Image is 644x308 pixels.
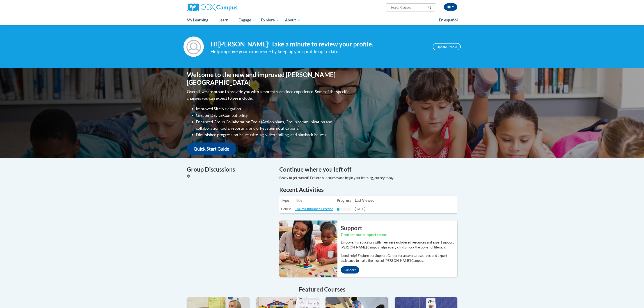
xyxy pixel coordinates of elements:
a: Engage [236,15,258,25]
li: Greater Device Compatibility [196,112,350,119]
h3: Contact our support team! [341,232,457,238]
li: Enhanced Group Collaboration Tools (Action plans, Group communication and collaboration tools, re... [196,119,350,132]
img: Profile Image [183,37,204,57]
span: Learn [218,17,233,23]
span: Explore [261,17,279,23]
a: Quick Start Guide [187,143,236,155]
h4: Group Discussions [187,165,273,174]
li: Improved Site Navigation [196,106,350,112]
h1: Welcome to the new and improved [PERSON_NAME][GEOGRAPHIC_DATA] [187,71,350,86]
a: En español [436,15,461,25]
th: Progress [335,196,353,205]
div: Main menu [180,15,464,25]
img: ... [276,221,337,277]
h4: Continue where you left off [279,165,457,174]
a: About [282,15,303,25]
div: Progress, % [337,208,340,211]
button: Account Settings [444,3,457,11]
span: My Learning [187,17,213,23]
a: Update Profile [433,43,461,50]
p: Need help? Explore our Support Center for answers, resources, and expert assistance to make the m... [341,253,457,263]
a: Trauma-Informed Practice [295,207,333,211]
p: Overall, we are proud to provide you with a more streamlined experience. Some of the specific cha... [187,88,350,101]
a: Cox Campus [187,3,273,11]
li: Diminished progression issues (site lag, video stalling, and playback issues) [196,131,350,138]
div: Help improve your experience by keeping your profile up to date. [211,48,426,55]
a: Support [341,266,359,274]
th: Title [293,196,335,205]
th: Last Viewed [353,196,376,205]
h4: Featured Courses [187,285,457,294]
button: Search [426,5,433,10]
span: En español [439,18,458,22]
span: [DATE] [355,207,365,211]
input: Search Courses [390,5,426,10]
h4: Hi [PERSON_NAME]! Take a minute to review your profile. [211,40,426,48]
a: Learn [215,15,236,25]
p: Empowering educators with free, research-based resources and expert support, [PERSON_NAME] Campus... [341,240,457,250]
h2: Support [341,224,457,232]
img: Cox Campus [187,3,237,11]
span: About [285,17,300,23]
h1: Recent Activities [279,186,457,194]
span: Engage [238,17,255,23]
a: Explore [258,15,282,25]
span: Course [281,207,291,211]
a: My Learning [184,15,216,25]
th: Type [279,196,293,205]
